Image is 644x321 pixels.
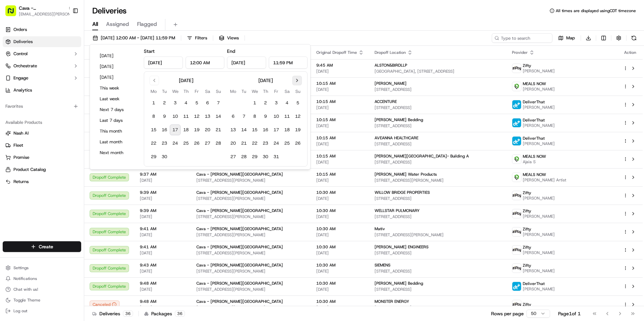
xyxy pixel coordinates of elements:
span: [PERSON_NAME] [523,105,555,110]
th: Thursday [181,88,191,95]
span: Pylon [67,167,82,172]
img: Nash [7,7,20,20]
th: Saturday [282,88,292,95]
img: profile_deliverthat_partner.png [512,118,521,127]
span: [STREET_ADDRESS][PERSON_NAME] [196,196,305,201]
button: 7 [213,98,224,108]
span: [DATE] [316,69,364,74]
span: 9:39 AM [140,190,186,195]
span: All times are displayed using CDT timezone [556,8,636,13]
div: We're available if you need us! [30,71,93,76]
span: [PERSON_NAME] [523,268,555,274]
span: [DATE] [94,122,108,128]
span: Orders [13,27,27,33]
span: Orchestrate [13,63,37,69]
div: Canceled [90,300,120,309]
button: 10 [170,111,181,122]
input: Time [269,57,308,69]
div: Available Products [3,117,81,128]
button: Control [3,48,81,59]
button: [DATE] [97,73,137,82]
span: Ajaia S [523,159,546,165]
button: 21 [238,138,249,149]
span: [PERSON_NAME] [PERSON_NAME] [21,122,89,128]
span: 10:30 AM [316,226,364,231]
img: zifty-logo-trans-sq.png [512,191,521,200]
span: 10:15 AM [316,117,364,122]
button: 11 [181,111,191,122]
span: [DATE] [140,178,186,183]
button: Log out [3,306,81,316]
span: 10:15 AM [316,153,364,159]
input: Type to search [492,33,552,43]
span: WILLOW BRIDGE PROPERTIES [375,190,430,195]
span: Zifty [523,263,531,268]
th: Friday [191,88,202,95]
button: 3 [271,98,282,108]
button: 11 [282,111,292,122]
span: AVEANNA HEALTHCARE [375,135,418,141]
span: Cava - [PERSON_NAME][GEOGRAPHIC_DATA] [196,262,283,268]
span: Provider [512,50,528,55]
button: 16 [260,124,271,135]
button: 26 [292,138,303,149]
button: 9 [260,111,271,122]
button: Product Catalog [3,164,81,175]
button: 6 [202,98,213,108]
button: Start new chat [115,66,123,74]
span: API Documentation [64,150,108,157]
span: Settings [13,265,29,271]
button: 25 [181,138,191,149]
div: Past conversations [7,87,45,93]
span: [DATE] [316,178,364,183]
button: 8 [148,111,159,122]
span: Mativ [375,226,385,231]
span: Zifty [523,63,531,68]
button: Cava - [PERSON_NAME][GEOGRAPHIC_DATA] [19,5,65,11]
span: [DATE] [316,159,364,165]
button: 15 [249,124,260,135]
span: WELLSTAR PULMONARY [375,208,420,213]
span: Views [227,35,239,41]
button: Settings [3,263,81,273]
span: All [92,20,98,28]
span: 9:39 AM [140,208,186,213]
button: 4 [282,98,292,108]
span: [DATE] [60,104,73,110]
span: [PERSON_NAME][GEOGRAPHIC_DATA]- Building A [375,153,469,159]
span: [PERSON_NAME] [523,250,555,255]
button: 30 [260,151,271,162]
a: 💻API Documentation [54,148,111,160]
img: melas_now_logo.png [512,155,521,164]
div: [DATE] [179,77,193,84]
img: zifty-logo-trans-sq.png [512,64,521,73]
button: Next month [97,148,137,157]
th: Wednesday [170,88,181,95]
button: 28 [213,138,224,149]
th: Thursday [260,88,271,95]
a: Orders [3,24,81,35]
span: Create [39,243,53,250]
span: [DATE] [316,214,364,219]
span: [PERSON_NAME] [523,123,555,128]
span: MEALS NOW [523,81,546,86]
span: [DATE] [316,87,364,92]
span: [DATE] [140,232,186,238]
span: [STREET_ADDRESS] [375,250,502,256]
span: ACCENTURE [375,99,397,104]
button: [DATE] [97,51,137,61]
button: 5 [292,98,303,108]
button: [DATE] [97,62,137,71]
button: Chat with us! [3,285,81,294]
span: [PERSON_NAME] ENGINEERS [375,244,428,250]
button: 2 [260,98,271,108]
span: [DATE] [316,250,364,256]
span: 10:30 AM [316,262,364,268]
button: 15 [148,124,159,135]
img: 1736555255976-a54dd68f-1ca7-489b-9aae-adbdc363a1c4 [13,123,19,128]
span: [DATE] [316,123,364,129]
span: Cava - [PERSON_NAME][GEOGRAPHIC_DATA] [196,226,283,231]
button: 3 [170,98,181,108]
button: 22 [148,138,159,149]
